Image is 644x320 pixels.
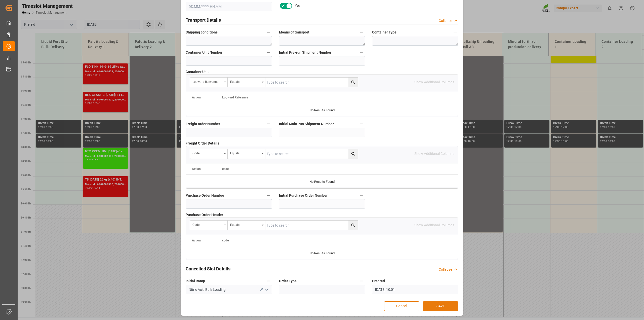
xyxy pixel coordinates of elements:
[186,17,221,23] h2: Transport Details
[423,301,458,311] button: SAVE
[186,278,205,284] span: Initial Ramp
[265,78,358,87] input: Type to search
[186,69,209,75] span: Container Unit
[265,149,358,159] input: Type to search
[190,149,228,159] button: open menu
[439,18,452,23] div: Collapse
[262,286,270,294] button: open menu
[190,221,228,230] button: open menu
[372,30,396,35] span: Container Type
[358,121,365,127] button: Initial Main-run Shipment Number
[452,29,458,35] button: Container Type
[265,29,272,35] button: Shipping conditions
[186,193,224,198] span: Purchase Order Number
[295,3,300,8] span: Yes
[265,278,272,284] button: Initial Ramp
[439,267,452,272] div: Collapse
[230,150,260,156] div: Equals
[265,121,272,127] button: Freight order Number
[192,96,201,99] div: Action
[348,221,358,230] button: search button
[228,221,265,230] button: open menu
[279,193,328,198] span: Initial Purchase Order Number
[192,221,222,227] div: code
[358,278,365,284] button: Order Type
[265,49,272,56] button: Container Unit Number
[279,278,297,284] span: Order Type
[186,2,272,11] input: DD.MM.YYYY HH:MM
[358,192,365,199] button: Initial Purchase Order Number
[190,78,228,87] button: open menu
[222,167,229,171] span: code
[192,167,201,171] div: Action
[186,285,272,294] input: Type to search/select
[279,50,331,55] span: Initial Pre-run Shipment Number
[372,285,458,294] input: DD.MM.YYYY HH:MM
[452,278,458,284] button: Created
[186,50,222,55] span: Container Unit Number
[222,239,229,242] span: code
[265,192,272,199] button: Purchase Order Number
[372,278,385,284] span: Created
[348,149,358,159] button: search button
[186,121,220,127] span: Freight order Number
[186,141,219,146] span: Freight Order Details
[228,78,265,87] button: open menu
[192,150,222,156] div: code
[186,265,230,272] h2: Cancelled Slot Details
[279,30,309,35] span: Means of transport
[358,29,365,35] button: Means of transport
[358,49,365,56] button: Initial Pre-run Shipment Number
[230,221,260,227] div: Equals
[279,121,334,127] span: Initial Main-run Shipment Number
[192,239,201,242] div: Action
[230,78,260,84] div: Equals
[384,301,419,311] button: Cancel
[348,78,358,87] button: search button
[186,212,223,218] span: Purchase Order Header
[192,78,222,84] div: Logward Reference
[265,221,358,230] input: Type to search
[228,149,265,159] button: open menu
[222,96,248,99] span: Logward Reference
[186,30,218,35] span: Shipping conditions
